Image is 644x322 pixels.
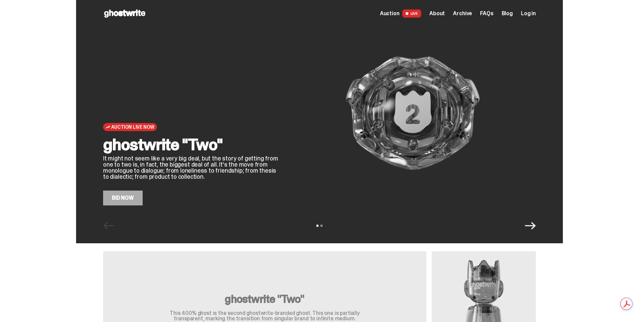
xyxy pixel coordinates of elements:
[290,21,536,205] img: ghostwrite "Two"
[429,11,445,16] a: About
[502,11,513,16] a: Blog
[157,294,373,304] h3: ghostwrite "Two"
[103,137,279,153] h2: ghostwrite "Two"
[480,11,493,16] a: FAQs
[380,9,421,18] a: Auction LIVE
[380,11,400,16] span: Auction
[316,225,318,227] button: View slide 1
[525,220,536,231] button: Next
[320,225,323,227] button: View slide 2
[103,155,279,180] p: It might not seem like a very big deal, but the story of getting from one to two is, in fact, the...
[453,11,472,16] a: Archive
[402,9,422,18] span: LIVE
[111,124,154,130] span: Auction Live Now
[157,311,373,321] p: This 400% ghost is the second ghostwrite-branded ghost. This one is partially transparent, markin...
[521,11,536,16] a: Log in
[103,191,143,205] a: Bid Now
